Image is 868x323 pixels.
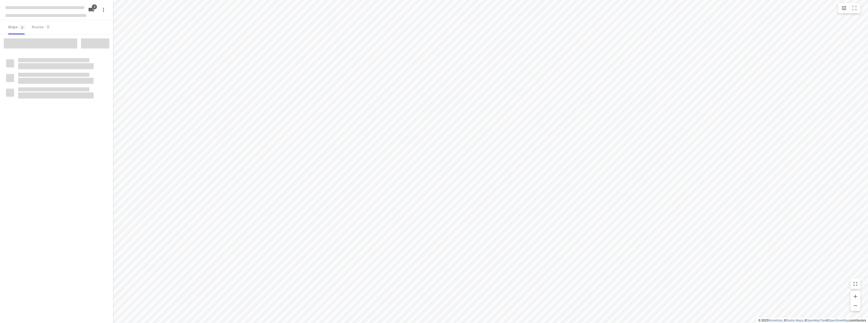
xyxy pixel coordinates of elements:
[838,3,860,13] div: small contained button group
[768,319,782,322] a: Routetitan
[807,319,826,322] a: OpenMapTiles
[758,319,866,322] li: © 2025 , © , © © contributors
[828,319,849,322] a: OpenStreetMap
[839,3,849,13] button: Map settings
[786,319,803,322] a: Stadia Maps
